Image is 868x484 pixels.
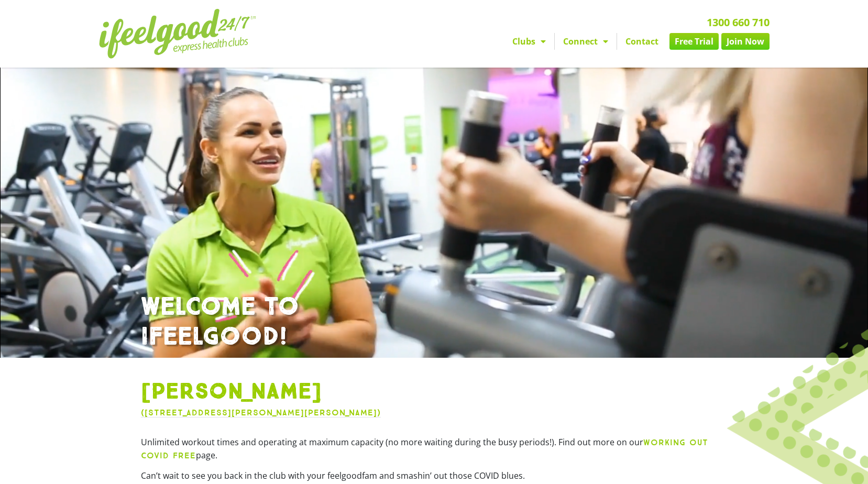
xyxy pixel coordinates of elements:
a: ([STREET_ADDRESS][PERSON_NAME][PERSON_NAME]) [141,408,381,417]
a: Free Trial [669,33,719,50]
span: page. [196,449,217,461]
a: 1300 660 710 [707,15,770,29]
a: WORKING OUT COVID FREE [141,436,708,461]
a: Contact [617,33,667,50]
h1: [PERSON_NAME] [141,379,728,406]
b: WORKING OUT COVID FREE [141,437,708,460]
a: Join Now [721,33,770,50]
a: Connect [555,33,617,50]
span: Unlimited workout times and operating at maximum capacity (no more waiting during the busy period... [141,436,643,448]
nav: Menu [337,33,770,50]
a: Clubs [504,33,554,50]
h1: WELCOME TO IFEELGOOD! [141,292,728,353]
p: Can’t wait to see you back in the club with your feelgoodfam and smashin’ out those COVID blues. [141,469,728,482]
